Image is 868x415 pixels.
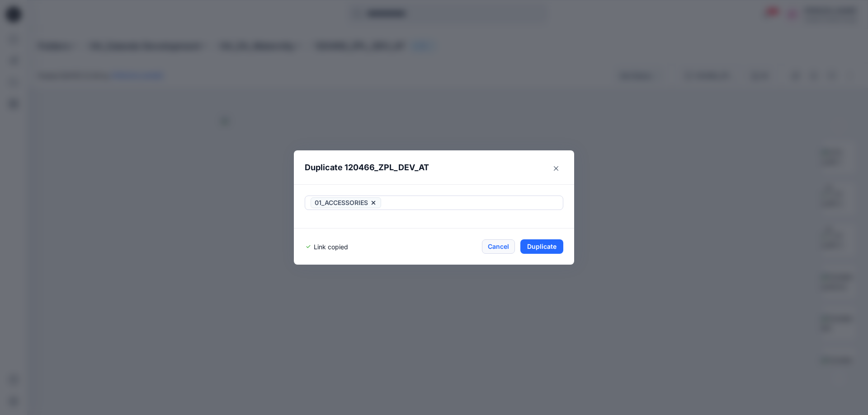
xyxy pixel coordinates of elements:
p: Duplicate 120466_ZPL_DEV_AT [305,161,429,174]
button: Cancel [482,239,515,254]
button: Duplicate [520,239,563,254]
span: 01_ACCESSORIES [315,197,368,208]
p: Link copied [314,242,348,252]
button: Close [549,161,563,176]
